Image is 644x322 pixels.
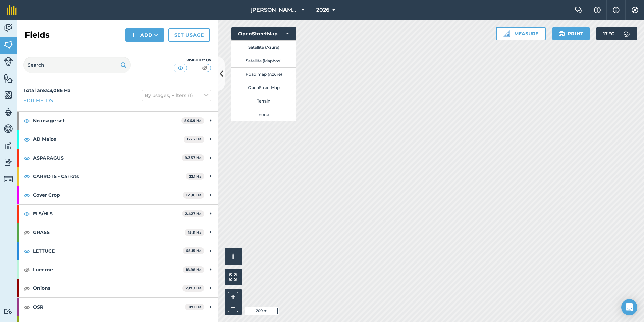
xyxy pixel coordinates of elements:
strong: 122.2 Ha [187,137,202,142]
button: Print [552,27,590,40]
strong: ASPARAGUS [33,149,182,167]
img: A cog icon [631,7,639,13]
strong: GRASS [33,223,185,241]
img: svg+xml;base64,PD94bWwgdmVyc2lvbj0iMS4wIiBlbmNvZGluZz0idXRmLTgiPz4KPCEtLSBHZW5lcmF0b3I6IEFkb2JlIE... [4,23,13,33]
button: Satellite (Azure) [231,40,296,54]
img: svg+xml;base64,PHN2ZyB4bWxucz0iaHR0cDovL3d3dy53My5vcmcvMjAwMC9zdmciIHdpZHRoPSIxOCIgaGVpZ2h0PSIyNC... [24,172,30,180]
strong: 2.427 Ha [185,211,202,216]
button: OpenStreetMap [231,27,296,40]
strong: OSR [33,298,185,316]
a: Set usage [168,28,210,42]
strong: AD Maize [33,130,184,148]
input: Search [23,57,131,73]
strong: 15.11 Ha [188,230,202,235]
strong: CARROTS - Carrots [33,167,186,186]
strong: 65.15 Ha [186,248,202,253]
img: svg+xml;base64,PD94bWwgdmVyc2lvbj0iMS4wIiBlbmNvZGluZz0idXRmLTgiPz4KPCEtLSBHZW5lcmF0b3I6IEFkb2JlIE... [4,157,13,167]
strong: Onions [33,279,182,297]
img: svg+xml;base64,PHN2ZyB4bWxucz0iaHR0cDovL3d3dy53My5vcmcvMjAwMC9zdmciIHdpZHRoPSIxOCIgaGVpZ2h0PSIyNC... [24,284,30,292]
img: A question mark icon [593,7,601,13]
a: Edit fields [23,97,53,104]
img: svg+xml;base64,PHN2ZyB4bWxucz0iaHR0cDovL3d3dy53My5vcmcvMjAwMC9zdmciIHdpZHRoPSIxOCIgaGVpZ2h0PSIyNC... [24,247,30,255]
button: Terrain [231,94,296,108]
img: svg+xml;base64,PHN2ZyB4bWxucz0iaHR0cDovL3d3dy53My5vcmcvMjAwMC9zdmciIHdpZHRoPSIxOCIgaGVpZ2h0PSIyNC... [24,191,30,199]
img: svg+xml;base64,PD94bWwgdmVyc2lvbj0iMS4wIiBlbmNvZGluZz0idXRmLTgiPz4KPCEtLSBHZW5lcmF0b3I6IEFkb2JlIE... [4,57,13,66]
img: svg+xml;base64,PD94bWwgdmVyc2lvbj0iMS4wIiBlbmNvZGluZz0idXRmLTgiPz4KPCEtLSBHZW5lcmF0b3I6IEFkb2JlIE... [4,174,13,184]
strong: LETTUCE [33,242,183,260]
div: OSR117.1 Ha [17,298,218,316]
strong: Total area : 3,086 Ha [23,87,71,93]
div: LETTUCE65.15 Ha [17,242,218,260]
img: svg+xml;base64,PHN2ZyB4bWxucz0iaHR0cDovL3d3dy53My5vcmcvMjAwMC9zdmciIHdpZHRoPSIxOSIgaGVpZ2h0PSIyNC... [558,30,565,38]
button: i [225,248,241,265]
h2: Fields [25,30,50,40]
button: Satellite (Mapbox) [231,54,296,67]
button: Measure [496,27,546,40]
button: Road map (Azure) [231,67,296,81]
img: svg+xml;base64,PHN2ZyB4bWxucz0iaHR0cDovL3d3dy53My5vcmcvMjAwMC9zdmciIHdpZHRoPSI1MCIgaGVpZ2h0PSI0MC... [189,65,197,71]
button: none [231,108,296,121]
span: 17 ° C [603,27,614,40]
div: AD Maize122.2 Ha [17,130,218,148]
img: svg+xml;base64,PHN2ZyB4bWxucz0iaHR0cDovL3d3dy53My5vcmcvMjAwMC9zdmciIHdpZHRoPSIxNyIgaGVpZ2h0PSIxNy... [613,6,620,14]
strong: 22.1 Ha [189,174,202,179]
img: svg+xml;base64,PHN2ZyB4bWxucz0iaHR0cDovL3d3dy53My5vcmcvMjAwMC9zdmciIHdpZHRoPSIxOCIgaGVpZ2h0PSIyNC... [24,117,30,125]
img: svg+xml;base64,PD94bWwgdmVyc2lvbj0iMS4wIiBlbmNvZGluZz0idXRmLTgiPz4KPCEtLSBHZW5lcmF0b3I6IEFkb2JlIE... [4,140,13,151]
button: – [228,302,238,312]
strong: 18.98 Ha [186,267,202,272]
img: svg+xml;base64,PHN2ZyB4bWxucz0iaHR0cDovL3d3dy53My5vcmcvMjAwMC9zdmciIHdpZHRoPSIxOCIgaGVpZ2h0PSIyNC... [24,228,30,236]
strong: No usage set [33,112,181,130]
img: svg+xml;base64,PHN2ZyB4bWxucz0iaHR0cDovL3d3dy53My5vcmcvMjAwMC9zdmciIHdpZHRoPSIxOSIgaGVpZ2h0PSIyNC... [120,61,127,69]
img: svg+xml;base64,PHN2ZyB4bWxucz0iaHR0cDovL3d3dy53My5vcmcvMjAwMC9zdmciIHdpZHRoPSIxNCIgaGVpZ2h0PSIyNC... [131,31,136,39]
strong: 297.3 Ha [185,286,202,290]
img: Two speech bubbles overlapping with the left bubble in the forefront [575,7,583,13]
img: svg+xml;base64,PD94bWwgdmVyc2lvbj0iMS4wIiBlbmNvZGluZz0idXRmLTgiPz4KPCEtLSBHZW5lcmF0b3I6IEFkb2JlIE... [4,124,13,134]
img: svg+xml;base64,PHN2ZyB4bWxucz0iaHR0cDovL3d3dy53My5vcmcvMjAwMC9zdmciIHdpZHRoPSI1MCIgaGVpZ2h0PSI0MC... [201,65,209,71]
img: svg+xml;base64,PD94bWwgdmVyc2lvbj0iMS4wIiBlbmNvZGluZz0idXRmLTgiPz4KPCEtLSBHZW5lcmF0b3I6IEFkb2JlIE... [620,27,633,40]
strong: ELS/HLS [33,205,182,223]
img: svg+xml;base64,PHN2ZyB4bWxucz0iaHR0cDovL3d3dy53My5vcmcvMjAwMC9zdmciIHdpZHRoPSI1NiIgaGVpZ2h0PSI2MC... [4,73,13,83]
img: fieldmargin Logo [7,5,17,15]
img: Four arrows, one pointing top left, one top right, one bottom right and the last bottom left [229,273,237,281]
span: [PERSON_NAME] Ltd. [250,6,299,14]
strong: 546.9 Ha [184,118,202,123]
strong: 12.96 Ha [186,193,202,197]
img: svg+xml;base64,PHN2ZyB4bWxucz0iaHR0cDovL3d3dy53My5vcmcvMjAwMC9zdmciIHdpZHRoPSI1NiIgaGVpZ2h0PSI2MC... [4,40,13,50]
div: CARROTS - Carrots22.1 Ha [17,167,218,186]
div: Lucerne18.98 Ha [17,260,218,279]
div: No usage set546.9 Ha [17,112,218,130]
div: Visibility: On [174,57,211,63]
img: svg+xml;base64,PHN2ZyB4bWxucz0iaHR0cDovL3d3dy53My5vcmcvMjAwMC9zdmciIHdpZHRoPSIxOCIgaGVpZ2h0PSIyNC... [24,266,30,274]
strong: 117.1 Ha [188,305,202,309]
strong: 9.357 Ha [185,155,202,160]
img: svg+xml;base64,PHN2ZyB4bWxucz0iaHR0cDovL3d3dy53My5vcmcvMjAwMC9zdmciIHdpZHRoPSIxOCIgaGVpZ2h0PSIyNC... [24,154,30,162]
div: ELS/HLS2.427 Ha [17,205,218,223]
span: 2026 [316,6,329,14]
span: i [232,252,234,261]
button: OpenStreetMap [231,81,296,94]
div: Cover Crop12.96 Ha [17,186,218,204]
img: svg+xml;base64,PHN2ZyB4bWxucz0iaHR0cDovL3d3dy53My5vcmcvMjAwMC9zdmciIHdpZHRoPSIxOCIgaGVpZ2h0PSIyNC... [24,135,30,144]
img: svg+xml;base64,PHN2ZyB4bWxucz0iaHR0cDovL3d3dy53My5vcmcvMjAwMC9zdmciIHdpZHRoPSI1MCIgaGVpZ2h0PSI0MC... [176,65,185,71]
button: By usages, Filters (1) [142,90,211,101]
strong: Lucerne [33,260,183,279]
img: svg+xml;base64,PHN2ZyB4bWxucz0iaHR0cDovL3d3dy53My5vcmcvMjAwMC9zdmciIHdpZHRoPSIxOCIgaGVpZ2h0PSIyNC... [24,210,30,218]
div: Open Intercom Messenger [621,299,637,315]
button: Add [125,28,164,42]
div: Onions297.3 Ha [17,279,218,297]
button: + [228,292,238,302]
img: svg+xml;base64,PD94bWwgdmVyc2lvbj0iMS4wIiBlbmNvZGluZz0idXRmLTgiPz4KPCEtLSBHZW5lcmF0b3I6IEFkb2JlIE... [4,107,13,117]
img: svg+xml;base64,PD94bWwgdmVyc2lvbj0iMS4wIiBlbmNvZGluZz0idXRmLTgiPz4KPCEtLSBHZW5lcmF0b3I6IEFkb2JlIE... [4,308,13,315]
img: svg+xml;base64,PHN2ZyB4bWxucz0iaHR0cDovL3d3dy53My5vcmcvMjAwMC9zdmciIHdpZHRoPSI1NiIgaGVpZ2h0PSI2MC... [4,90,13,100]
div: ASPARAGUS9.357 Ha [17,149,218,167]
strong: Cover Crop [33,186,183,204]
div: GRASS15.11 Ha [17,223,218,241]
img: svg+xml;base64,PHN2ZyB4bWxucz0iaHR0cDovL3d3dy53My5vcmcvMjAwMC9zdmciIHdpZHRoPSIxOCIgaGVpZ2h0PSIyNC... [24,303,30,311]
button: 17 °C [596,27,637,40]
img: Ruler icon [503,30,510,37]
